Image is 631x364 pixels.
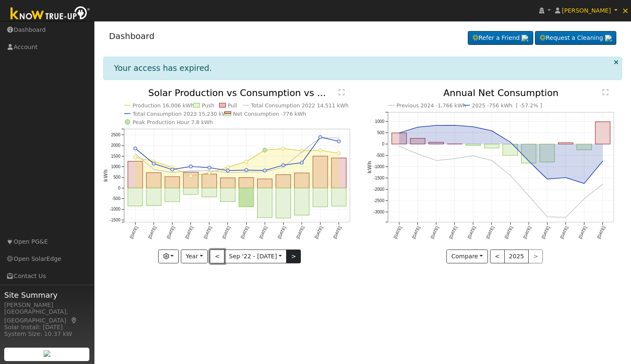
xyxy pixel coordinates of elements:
[221,226,231,239] text: [DATE]
[467,226,477,239] text: [DATE]
[546,215,549,218] circle: onclick=""
[295,173,309,188] rect: onclick=""
[430,226,439,239] text: [DATE]
[112,196,120,201] text: -500
[152,162,155,166] circle: onclick=""
[44,350,50,357] img: retrieve
[410,138,425,144] rect: onclick=""
[416,126,420,129] circle: onclick=""
[373,198,384,203] text: -2500
[602,89,608,96] text: 
[446,250,488,264] button: Compare
[276,175,290,188] rect: onclick=""
[226,166,229,169] circle: onclick=""
[295,188,309,216] rect: onclick=""
[114,63,212,73] h1: Your access has expired.
[339,89,344,96] text: 
[318,136,322,140] circle: onclick=""
[527,159,530,163] circle: onclick=""
[411,226,421,239] text: [DATE]
[170,166,174,169] circle: onclick=""
[535,31,616,45] a: Request a Cleaning
[133,147,137,150] circle: onclick=""
[4,301,90,309] div: [PERSON_NAME]
[202,188,216,197] rect: onclick=""
[166,226,175,239] text: [DATE]
[559,226,569,239] text: [DATE]
[485,144,499,148] rect: onclick=""
[103,169,109,182] text: kWh
[597,226,606,239] text: [DATE]
[250,102,349,109] text: Total Consumption 2022 14,511 kWh
[367,161,373,174] text: kWh
[165,177,180,188] rect: onclick=""
[376,153,384,158] text: -500
[110,218,120,222] text: -1500
[443,88,559,98] text: Annual Net Consumption
[220,178,235,188] rect: onclick=""
[392,133,407,144] rect: onclick=""
[133,102,194,109] text: Production 16,006 kWh
[453,124,456,127] circle: onclick=""
[466,144,480,146] rect: onclick=""
[337,136,340,140] circle: onclick=""
[227,102,237,109] text: Pull
[70,317,78,324] a: Map
[146,173,161,188] rect: onclick=""
[203,226,212,239] text: [DATE]
[111,154,120,159] text: 1500
[258,226,268,239] text: [DATE]
[331,158,346,188] rect: onclick=""
[263,170,266,174] circle: onclick=""
[622,5,629,16] span: ×
[210,250,224,264] button: <
[233,111,306,117] text: Net Consumption -776 kWh
[577,144,592,150] rect: onclick=""
[435,124,438,127] circle: onclick=""
[183,188,198,195] rect: onclick=""
[129,226,138,239] text: [DATE]
[111,133,120,137] text: 2500
[128,188,142,206] rect: onclick=""
[546,177,549,181] circle: onclick=""
[318,149,322,152] circle: onclick=""
[276,188,290,218] rect: onclick=""
[540,144,555,162] rect: onclick=""
[263,169,266,172] circle: onclick=""
[226,169,229,172] circle: onclick=""
[239,178,253,188] rect: onclick=""
[277,226,287,239] text: [DATE]
[165,188,180,202] rect: onclick=""
[453,157,456,161] circle: onclick=""
[148,88,326,98] text: Solar Production vs Consumption vs ...
[109,31,155,41] a: Dashboard
[490,159,493,162] circle: onclick=""
[398,131,401,135] circle: onclick=""
[398,145,401,148] circle: onclick=""
[527,194,530,198] circle: onclick=""
[468,31,533,45] a: Refer a Friend
[239,188,253,207] rect: onclick=""
[111,164,120,169] text: 1000
[337,140,340,143] circle: onclick=""
[6,5,94,23] img: Know True-Up
[111,143,120,148] text: 2000
[224,250,287,264] button: Sep '22 - [DATE]
[245,169,248,172] circle: onclick=""
[128,161,142,188] rect: onclick=""
[313,188,328,207] rect: onclick=""
[416,152,420,156] circle: onclick=""
[183,172,198,188] rect: onclick=""
[118,186,120,190] text: 0
[152,160,155,163] circle: onclick=""
[133,156,137,159] circle: onclick=""
[295,226,305,239] text: [DATE]
[170,171,174,174] circle: onclick=""
[4,330,90,338] div: System Size: 10.37 kW
[396,102,466,109] text: Previous 2024 -1,766 kWh
[170,168,174,172] circle: onclick=""
[595,122,610,144] rect: onclick=""
[429,143,443,144] rect: onclick=""
[202,174,216,188] rect: onclick=""
[282,166,285,169] circle: onclick=""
